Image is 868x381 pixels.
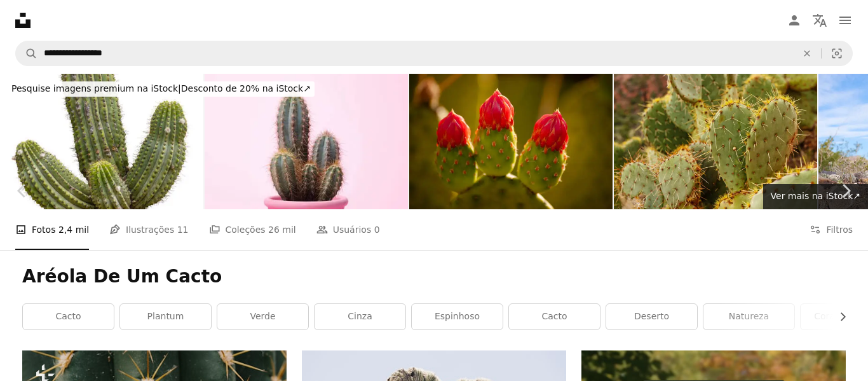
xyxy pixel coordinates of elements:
[409,74,613,209] img: quipá - detalhe do cacto florido na caatinga, vegetação típica do Nordeste do Brasil
[771,191,860,201] span: Ver mais na iStock ↗
[412,304,503,329] a: espinhoso
[822,41,852,66] button: Pesquisa visual
[793,41,821,66] button: Limpar
[606,304,697,329] a: deserto
[832,8,858,33] button: Menu
[120,304,211,329] a: plantum
[177,223,189,237] span: 11
[374,223,380,237] span: 0
[509,304,600,329] a: Cacto
[316,209,380,250] a: Usuários 0
[268,223,296,237] span: 26 mil
[807,8,832,33] button: Idioma
[831,304,846,329] button: rolar lista para a direita
[22,265,846,288] h1: Aréola De Um Cacto
[23,304,114,329] a: cacto
[810,209,853,250] button: Filtros
[209,209,296,250] a: Coleções 26 mil
[824,130,868,252] a: Próximo
[703,304,794,329] a: natureza
[614,74,817,209] img: Cacto verde crescendo na paisagem de Sedona Arizona
[315,304,405,329] a: cinza
[217,304,308,329] a: verde
[763,184,868,209] a: Ver mais na iStock↗
[782,8,807,33] a: Entrar / Cadastrar-se
[109,209,188,250] a: Ilustrações 11
[8,81,315,97] div: Desconto de 20% na iStock ↗
[11,83,181,94] span: Pesquise imagens premium na iStock |
[15,41,853,66] form: Pesquise conteúdo visual em todo o site
[16,41,37,66] button: Pesquise na Unsplash
[205,74,408,209] img: Cacto no fundo cor-de-rosa
[15,13,31,28] a: Início — Unsplash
